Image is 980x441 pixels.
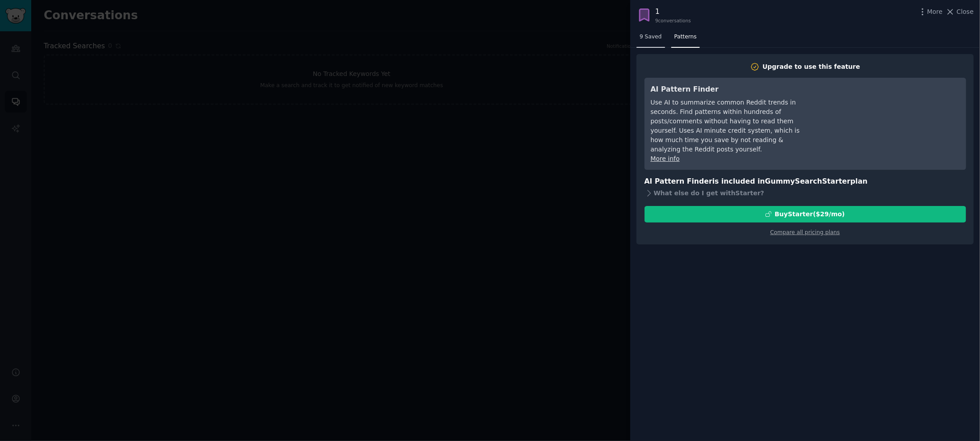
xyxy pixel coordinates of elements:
[674,33,697,41] span: Patterns
[946,7,974,17] button: Close
[655,17,691,24] div: 9 conversation s
[645,187,966,200] div: What else do I get with Starter ?
[671,30,700,48] a: Patterns
[918,7,943,17] button: More
[645,176,966,187] h3: AI Pattern Finder is included in plan
[640,33,662,41] span: 9 Saved
[826,84,960,151] iframe: YouTube video player
[770,229,840,235] a: Compare all pricing plans
[763,62,860,71] div: Upgrade to use this feature
[651,98,814,154] div: Use AI to summarize common Reddit trends in seconds. Find patterns within hundreds of posts/comme...
[957,7,974,17] span: Close
[637,30,665,48] a: 9 Saved
[927,7,943,17] span: More
[651,84,814,95] h3: AI Pattern Finder
[775,210,845,219] div: Buy Starter ($ 29 /mo )
[645,206,966,223] button: BuyStarter($29/mo)
[651,155,680,162] a: More info
[765,177,850,185] span: GummySearch Starter
[655,6,691,17] div: 1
